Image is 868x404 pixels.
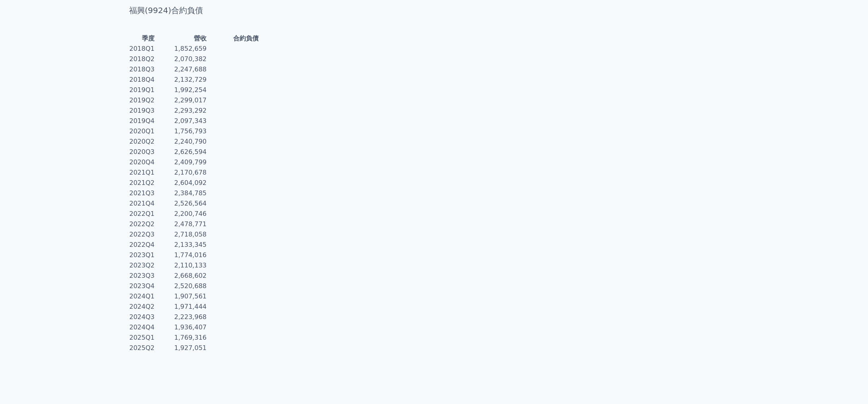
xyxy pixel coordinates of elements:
td: 2,478,771 [155,219,207,229]
td: 2,110,133 [155,260,207,271]
td: 1,852,659 [155,44,207,54]
td: 2,133,345 [155,240,207,250]
td: 2,223,968 [155,312,207,322]
td: 2023Q2 [129,260,155,271]
td: 2,668,602 [155,271,207,281]
td: 2019Q1 [129,85,155,95]
td: 2,097,343 [155,116,207,126]
th: 合約負債 [207,33,259,44]
td: 2018Q2 [129,54,155,64]
td: 1,907,561 [155,291,207,302]
td: 2,526,564 [155,198,207,209]
td: 2,718,058 [155,229,207,240]
td: 1,927,051 [155,343,207,353]
td: 2,247,688 [155,64,207,75]
td: 2020Q3 [129,147,155,157]
th: 營收 [155,33,207,44]
td: 2022Q2 [129,219,155,229]
td: 2018Q3 [129,64,155,75]
td: 2,070,382 [155,54,207,64]
h3: 福興(9924)合約負債 [129,5,739,16]
td: 2025Q1 [129,333,155,343]
td: 2,240,790 [155,137,207,147]
td: 2,132,729 [155,75,207,85]
td: 2018Q1 [129,44,155,54]
td: 2024Q2 [129,302,155,312]
td: 2,626,594 [155,147,207,157]
td: 2023Q1 [129,250,155,260]
td: 2021Q1 [129,167,155,178]
td: 2023Q4 [129,281,155,291]
td: 2024Q4 [129,322,155,333]
td: 2,293,292 [155,106,207,116]
td: 2,299,017 [155,95,207,106]
td: 2,170,678 [155,167,207,178]
td: 2,409,799 [155,157,207,167]
td: 2020Q2 [129,137,155,147]
td: 2022Q1 [129,209,155,219]
td: 2023Q3 [129,271,155,281]
td: 2018Q4 [129,75,155,85]
td: 2019Q3 [129,106,155,116]
td: 1,992,254 [155,85,207,95]
td: 2022Q3 [129,229,155,240]
td: 2021Q3 [129,188,155,198]
td: 2,604,092 [155,178,207,188]
td: 2,520,688 [155,281,207,291]
th: 季度 [129,33,155,44]
td: 1,971,444 [155,302,207,312]
td: 2025Q2 [129,343,155,353]
td: 2020Q4 [129,157,155,167]
td: 2019Q4 [129,116,155,126]
td: 2021Q4 [129,198,155,209]
td: 2,384,785 [155,188,207,198]
td: 1,769,316 [155,333,207,343]
td: 2024Q3 [129,312,155,322]
td: 1,756,793 [155,126,207,137]
td: 2020Q1 [129,126,155,137]
td: 2022Q4 [129,240,155,250]
td: 2019Q2 [129,95,155,106]
td: 1,936,407 [155,322,207,333]
td: 2021Q2 [129,178,155,188]
td: 2024Q1 [129,291,155,302]
td: 1,774,016 [155,250,207,260]
td: 2,200,746 [155,209,207,219]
